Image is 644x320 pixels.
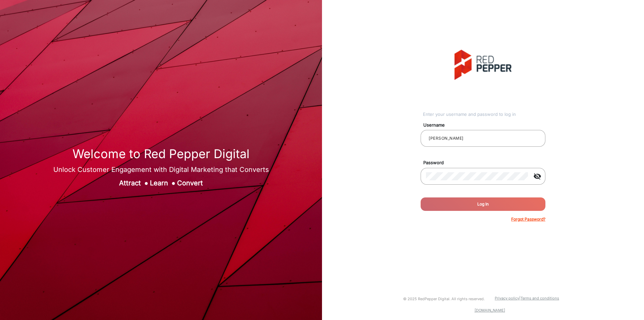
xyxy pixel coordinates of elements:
[475,308,505,313] a: [DOMAIN_NAME]
[418,122,553,129] mat-label: Username
[418,159,553,166] mat-label: Password
[454,50,512,80] img: vmg-logo
[403,296,485,301] small: © 2025 RedPepper Digital. All rights reserved.
[53,147,269,161] h1: Welcome to Red Pepper Digital
[521,296,559,301] a: Terms and conditions
[495,296,519,301] a: Privacy policy
[423,111,545,118] div: Enter your username and password to log in
[426,134,540,142] input: Your username
[53,165,269,175] div: Unlock Customer Engagement with Digital Marketing that Converts
[529,172,545,180] mat-icon: visibility_off
[421,197,545,211] button: Log In
[171,179,175,187] span: ●
[53,178,269,188] div: Attract Learn Convert
[511,216,545,222] p: Forgot Password?
[144,179,148,187] span: ●
[519,296,521,301] a: |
